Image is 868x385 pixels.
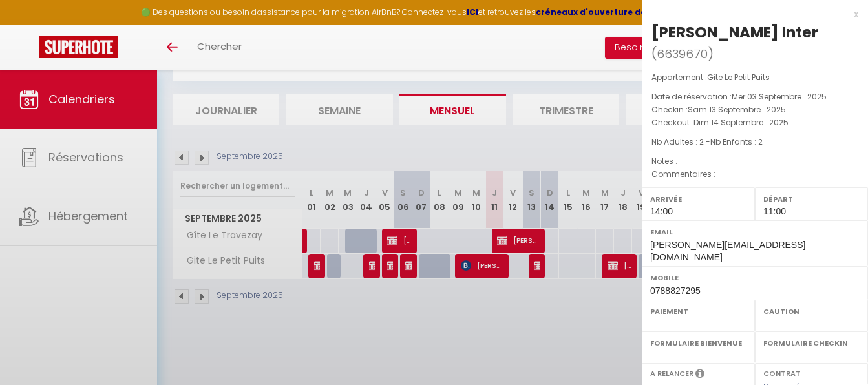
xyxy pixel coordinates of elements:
[651,45,714,63] span: ( )
[650,192,746,205] label: Arrivée
[642,6,858,22] div: x
[677,156,682,167] span: -
[763,337,860,349] label: Formulaire Checkin
[651,71,858,84] p: Appartement :
[813,327,858,375] iframe: Chat
[650,368,693,379] label: A relancer
[715,169,720,180] span: -
[650,286,701,296] span: 0788827295
[693,117,789,128] span: Dim 14 Septembre . 2025
[710,136,763,147] span: Nb Enfants : 2
[763,192,860,205] label: Départ
[651,22,818,43] div: [PERSON_NAME] Inter
[651,90,858,103] p: Date de réservation :
[651,116,858,129] p: Checkout :
[651,136,763,147] span: Nb Adultes : 2 -
[732,91,827,102] span: Mer 03 Septembre . 2025
[650,337,746,349] label: Formulaire Bienvenue
[650,271,860,284] label: Mobile
[651,155,858,168] p: Notes :
[763,368,801,377] label: Contrat
[651,168,858,181] p: Commentaires :
[707,72,770,83] span: Gite Le Petit Puits
[657,46,708,62] span: 6639670
[650,305,746,318] label: Paiement
[10,5,49,44] button: Ouvrir le widget de chat LiveChat
[651,103,858,116] p: Checkin :
[695,368,704,382] i: Sélectionner OUI si vous souhaiter envoyer les séquences de messages post-checkout
[688,104,786,115] span: Sam 13 Septembre . 2025
[650,240,805,262] span: [PERSON_NAME][EMAIL_ADDRESS][DOMAIN_NAME]
[763,206,786,216] span: 11:00
[650,206,673,216] span: 14:00
[650,225,860,238] label: Email
[763,305,860,318] label: Caution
